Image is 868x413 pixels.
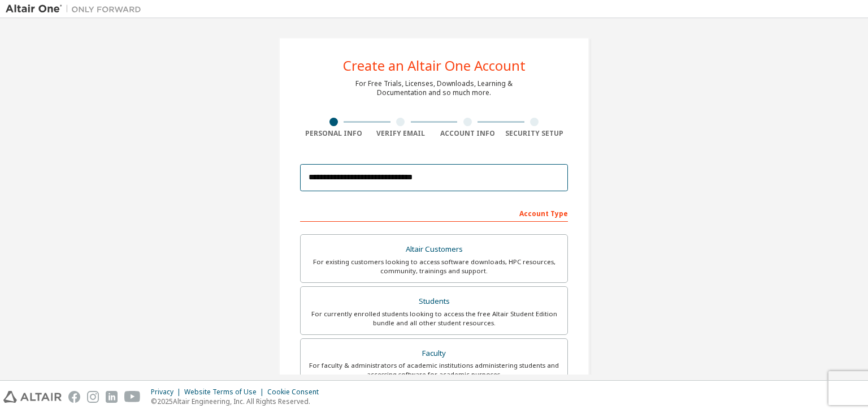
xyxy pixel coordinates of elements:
[367,129,435,138] div: Verify Email
[87,391,99,403] img: instagram.svg
[68,391,80,403] img: facebook.svg
[151,397,325,406] p: © 2025 Altair Engineering, Inc. All Rights Reserved.
[3,391,62,403] img: altair_logo.svg
[307,257,561,276] div: For existing customers looking to access software downloads, HPC resources, community, trainings ...
[307,346,561,362] div: Faculty
[300,129,367,138] div: Personal Info
[300,204,568,222] div: Account Type
[151,388,184,397] div: Privacy
[184,388,267,397] div: Website Terms of Use
[343,59,526,72] div: Create an Altair One Account
[124,391,141,403] img: youtube.svg
[267,388,325,397] div: Cookie Consent
[307,309,561,328] div: For currently enrolled students looking to access the free Altair Student Edition bundle and all ...
[307,242,561,257] div: Altair Customers
[106,391,118,403] img: linkedin.svg
[307,294,561,309] div: Students
[355,79,513,97] div: For Free Trials, Licenses, Downloads, Learning & Documentation and so much more.
[501,129,568,138] div: Security Setup
[307,361,561,379] div: For faculty & administrators of academic institutions administering students and accessing softwa...
[434,129,501,138] div: Account Info
[6,3,147,15] img: Altair One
